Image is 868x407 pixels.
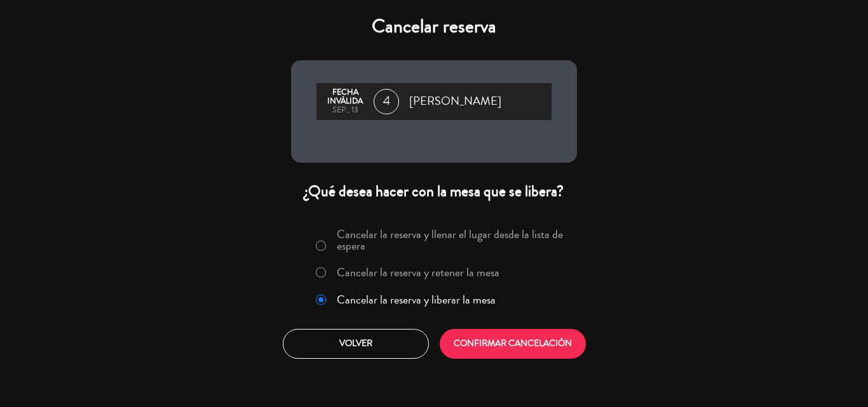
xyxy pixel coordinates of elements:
[337,267,499,278] label: Cancelar la reserva y retener la mesa
[291,15,577,38] h4: Cancelar reserva
[440,329,586,359] button: CONFIRMAR CANCELACIÓN
[337,294,496,305] label: Cancelar la reserva y liberar la mesa
[337,229,569,251] label: Cancelar la reserva y llenar el lugar desde la lista de espera
[323,88,367,106] div: Fecha inválida
[283,329,429,359] button: Volver
[323,106,367,115] div: sep., 13
[291,182,577,201] div: ¿Qué desea hacer con la mesa que se libera?
[409,92,501,111] span: [PERSON_NAME]
[374,89,399,114] span: 4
